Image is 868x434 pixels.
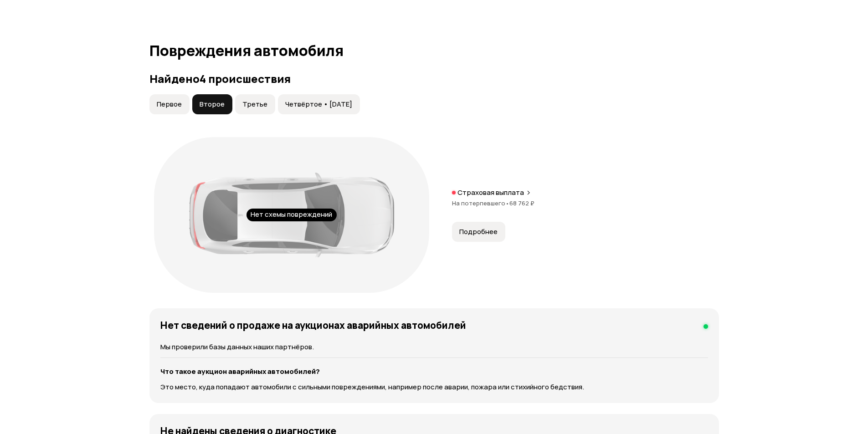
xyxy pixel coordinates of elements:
span: На потерпевшего [452,199,509,207]
button: Второе [192,94,232,114]
h3: Найдено 4 происшествия [149,72,719,85]
h4: Нет сведений о продаже на аукционах аварийных автомобилей [160,319,466,331]
button: Первое [149,94,190,114]
p: Страховая выплата [457,188,524,197]
button: Четвёртое • [DATE] [278,94,360,114]
button: Подробнее [452,222,505,242]
span: Второе [200,100,225,109]
h1: Повреждения автомобиля [149,42,719,59]
div: Нет схемы повреждений [247,209,337,221]
button: Третье [235,94,275,114]
strong: Что такое аукцион аварийных автомобилей? [160,367,320,376]
span: • [505,199,509,207]
p: Мы проверили базы данных наших партнёров. [160,342,708,352]
span: Четвёртое • [DATE] [285,100,352,109]
span: Подробнее [459,227,498,236]
span: 68 762 ₽ [509,199,534,207]
span: Третье [242,100,267,109]
p: Это место, куда попадают автомобили с сильными повреждениями, например после аварии, пожара или с... [160,382,708,392]
span: Первое [157,100,182,109]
